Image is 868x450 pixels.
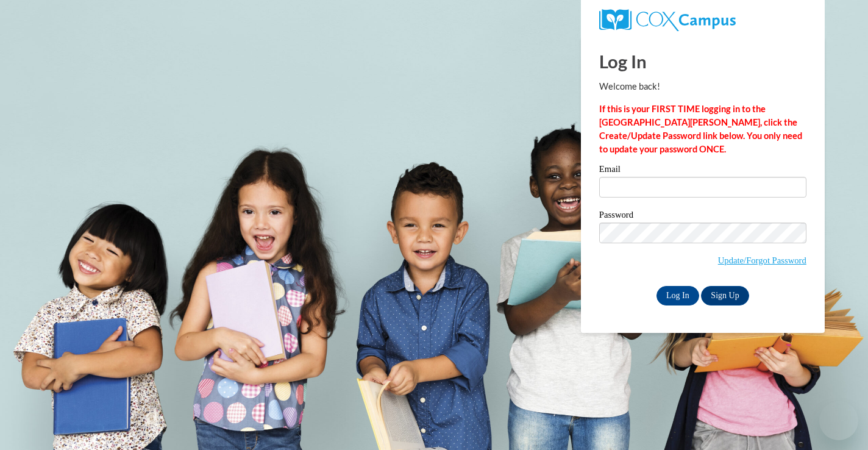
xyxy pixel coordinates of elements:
iframe: Button to launch messaging window [819,401,858,440]
a: COX Campus [599,9,806,31]
img: COX Campus [599,9,736,31]
h1: Log In [599,49,806,74]
p: Welcome back! [599,80,806,93]
label: Email [599,165,806,177]
strong: If this is your FIRST TIME logging in to the [GEOGRAPHIC_DATA][PERSON_NAME], click the Create/Upd... [599,104,802,154]
label: Password [599,210,806,223]
a: Update/Forgot Password [718,255,806,265]
a: Sign Up [701,286,749,305]
input: Log In [656,286,699,305]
